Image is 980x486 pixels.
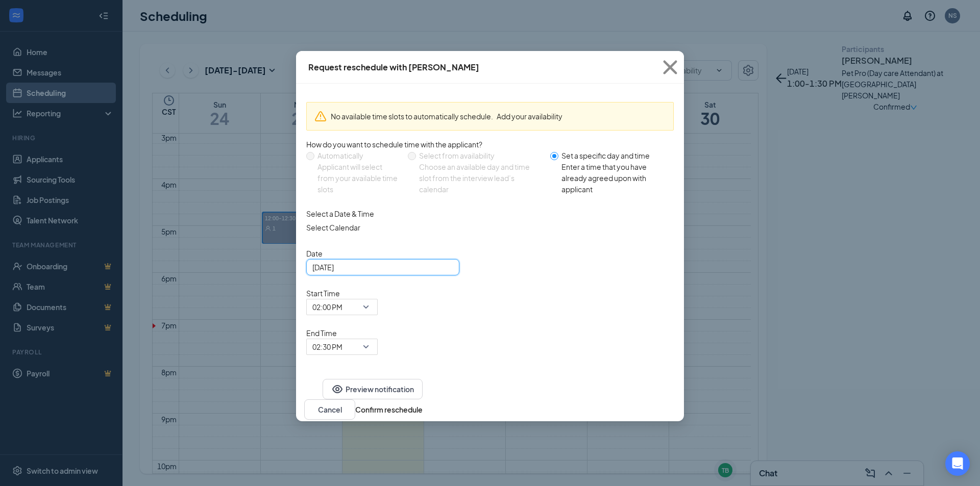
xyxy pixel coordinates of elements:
[306,327,378,339] span: End Time
[561,150,666,161] div: Set a specific day and time
[497,111,562,122] button: Add your availability
[317,161,400,195] div: Applicant will select from your available time slots
[312,339,342,354] span: 02:30 PM
[331,111,666,122] div: No available time slots to automatically schedule.
[419,150,542,161] div: Select from availability
[314,110,327,122] svg: Warning
[306,139,674,150] div: How do you want to schedule time with the applicant?
[317,150,400,161] div: Automatically
[656,54,684,81] svg: Cross
[355,404,423,415] button: Confirm reschedule
[312,299,342,315] span: 02:00 PM
[306,208,674,219] div: Select a Date & Time
[656,51,684,84] button: Close
[306,248,674,259] span: Date
[331,383,344,395] svg: Eye
[306,222,674,233] span: Select Calendar
[308,62,479,73] div: Request reschedule with [PERSON_NAME]
[945,451,970,476] div: Open Intercom Messenger
[304,399,355,420] button: Cancel
[561,161,666,195] div: Enter a time that you have already agreed upon with applicant
[312,262,451,273] input: Aug 27, 2025
[419,161,542,195] div: Choose an available day and time slot from the interview lead’s calendar
[306,288,378,299] span: Start Time
[323,379,423,399] button: EyePreview notification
